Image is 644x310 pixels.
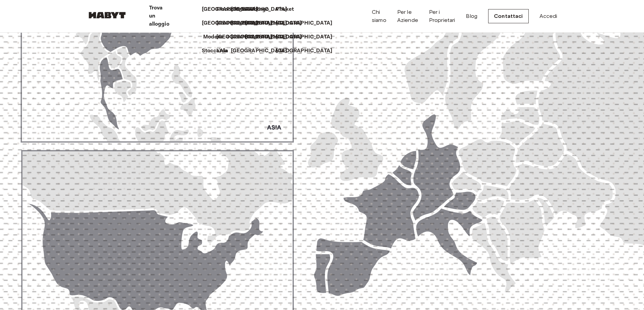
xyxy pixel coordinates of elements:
a: [GEOGRAPHIC_DATA] [276,47,339,55]
p: [GEOGRAPHIC_DATA] [276,19,332,27]
a: Stoccarda [202,47,235,55]
p: [GEOGRAPHIC_DATA] [231,47,287,55]
a: [GEOGRAPHIC_DATA] [231,47,294,55]
p: [GEOGRAPHIC_DATA] [245,33,302,41]
p: Trova un alloggio [149,4,169,28]
img: Habyt [87,12,127,19]
a: [GEOGRAPHIC_DATA] [245,33,308,41]
a: Modena [203,33,231,41]
p: [GEOGRAPHIC_DATA] [245,19,302,27]
a: Amburgo [245,5,276,13]
p: [GEOGRAPHIC_DATA] [216,19,273,27]
a: Contattaci [488,9,529,23]
a: [GEOGRAPHIC_DATA] [231,5,294,13]
p: Modena [203,33,224,41]
a: Phuket [276,5,301,13]
a: [GEOGRAPHIC_DATA] [231,19,294,27]
p: L'Aia [216,47,228,55]
a: Chi siamo [372,8,386,24]
p: [GEOGRAPHIC_DATA] [231,19,287,27]
p: Francoforte [216,5,246,13]
p: [GEOGRAPHIC_DATA] [276,33,332,41]
a: Blog [466,12,477,20]
a: [GEOGRAPHIC_DATA] [202,5,265,13]
p: [GEOGRAPHIC_DATA] [202,19,258,27]
a: [GEOGRAPHIC_DATA] [245,19,308,27]
a: L'Aia [216,47,235,55]
a: [GEOGRAPHIC_DATA] [276,19,339,27]
p: Stoccarda [202,47,228,55]
a: [GEOGRAPHIC_DATA] [216,19,280,27]
p: [GEOGRAPHIC_DATA] [231,5,287,13]
p: [GEOGRAPHIC_DATA] [231,33,287,41]
a: Per le Aziende [397,8,418,24]
a: [GEOGRAPHIC_DATA] [231,33,294,41]
a: Francoforte [216,5,253,13]
a: [GEOGRAPHIC_DATA] [276,33,339,41]
a: Per i Proprietari [429,8,455,24]
a: Accedi [540,12,557,20]
p: [GEOGRAPHIC_DATA] [276,47,332,55]
p: [GEOGRAPHIC_DATA] [202,5,258,13]
p: Amburgo [245,5,269,13]
p: Phuket [276,5,294,13]
a: [GEOGRAPHIC_DATA] [202,19,265,27]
